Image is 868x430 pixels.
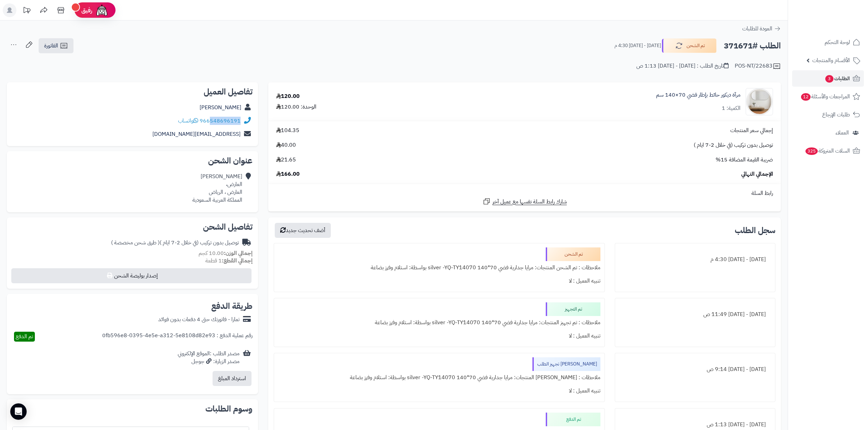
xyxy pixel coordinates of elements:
button: إصدار بوليصة الشحن [11,268,252,283]
a: الطلبات3 [792,70,864,87]
a: واتساب [178,117,198,125]
div: 120.00 [276,92,300,100]
div: مصدر الزيارة: جوجل [178,358,240,365]
span: 325 [805,147,818,155]
button: استرداد المبلغ [213,371,252,386]
span: ( طرق شحن مخصصة ) [111,239,160,247]
span: لوحة التحكم [825,38,850,47]
a: المراجعات والأسئلة12 [792,88,864,105]
small: [DATE] - [DATE] 4:30 م [614,42,661,49]
span: شارك رابط السلة نفسها مع عميل آخر [492,198,567,206]
span: المراجعات والأسئلة [800,92,850,101]
div: تم الشحن [546,247,600,261]
div: رقم عملية الدفع : 0fb596e8-0395-4e5e-a312-5e8108d82e93 [102,332,253,342]
span: السلات المتروكة [805,146,850,156]
div: رابط السلة [271,189,778,197]
a: العودة للطلبات [742,25,781,33]
span: 166.00 [276,170,300,178]
h2: طريقة الدفع [211,302,253,310]
div: تم التجهيز [546,302,600,316]
span: 3 [825,75,834,83]
small: 10.00 كجم [199,249,253,257]
a: [PERSON_NAME] [200,103,241,112]
div: [DATE] - [DATE] 11:49 ص [619,308,771,321]
div: [PERSON_NAME] تجهيز الطلب [532,357,600,371]
div: تنبيه العميل : لا [278,384,600,398]
div: الوحدة: 120.00 [276,103,316,111]
a: شارك رابط السلة نفسها مع عميل آخر [483,197,567,206]
a: الفاتورة [39,38,73,53]
span: طلبات الإرجاع [822,110,850,119]
img: ai-face.png [95,3,109,17]
span: توصيل بدون تركيب (في خلال 2-7 ايام ) [694,141,773,149]
a: مرآة ديكور حائط بإطار فضي 70×140 سم [656,91,741,99]
div: تم الدفع [546,413,600,426]
a: 966548696191 [200,117,241,125]
h2: تفاصيل الشحن [12,223,253,231]
button: تم الشحن [662,39,717,53]
h2: تفاصيل العميل [12,88,253,96]
a: [EMAIL_ADDRESS][DOMAIN_NAME] [152,130,241,138]
span: الطلبات [825,74,850,83]
small: 1 قطعة [205,257,253,265]
div: [DATE] - [DATE] 4:30 م [619,253,771,266]
div: الكمية: 1 [722,104,741,112]
a: العملاء [792,125,864,141]
span: رفيق [81,6,92,14]
span: تم الدفع [16,332,33,341]
span: ضريبة القيمة المضافة 15% [716,156,773,164]
h2: وسوم الطلبات [12,405,253,413]
div: ملاحظات : تم الشحن المنتجات: مرايا جدارية فضي 70*140 silver -YQ-TY14070 بواسطة: استلام وفرز بضاعة [278,261,600,274]
span: العودة للطلبات [742,25,772,33]
a: تحديثات المنصة [18,3,35,19]
img: 1753786058-1-90x90.jpg [746,88,773,115]
div: مصدر الطلب :الموقع الإلكتروني [178,350,240,365]
div: ملاحظات : تم تجهيز المنتجات: مرايا جدارية فضي 70*140 silver -YQ-TY14070 بواسطة: استلام وفرز بضاعة [278,316,600,329]
span: الإجمالي النهائي [741,170,773,178]
div: ملاحظات : [PERSON_NAME] المنتجات: مرايا جدارية فضي 70*140 silver -YQ-TY14070 بواسطة: استلام وفرز ... [278,371,600,384]
span: 21.65 [276,156,296,164]
img: logo-2.png [822,15,862,30]
button: أضف تحديث جديد [275,223,331,238]
h2: الطلب #371671 [724,39,781,53]
span: 12 [801,93,811,101]
span: العملاء [836,128,849,138]
span: الأقسام والمنتجات [812,56,850,65]
h2: عنوان الشحن [12,157,253,165]
div: [DATE] - [DATE] 9:14 ص [619,363,771,376]
span: 104.35 [276,127,299,134]
strong: إجمالي الوزن: [224,249,253,257]
a: طلبات الإرجاع [792,106,864,123]
span: إجمالي سعر المنتجات [730,127,773,134]
div: تنبيه العميل : لا [278,274,600,288]
div: تاريخ الطلب : [DATE] - [DATE] 1:13 ص [636,62,729,70]
div: توصيل بدون تركيب (في خلال 2-7 ايام ) [111,239,239,247]
div: [PERSON_NAME] العارض، العارض ، الرياض المملكة العربية السعودية [192,173,242,204]
div: تمارا - فاتورتك حتى 4 دفعات بدون فوائد [158,316,240,324]
div: تنبيه العميل : لا [278,329,600,343]
a: لوحة التحكم [792,34,864,51]
div: POS-NT/22683 [735,62,781,70]
strong: إجمالي القطع: [222,257,253,265]
span: الفاتورة [44,42,58,50]
span: 40.00 [276,141,296,149]
h3: سجل الطلب [735,226,775,234]
a: السلات المتروكة325 [792,143,864,159]
div: Open Intercom Messenger [10,403,27,420]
